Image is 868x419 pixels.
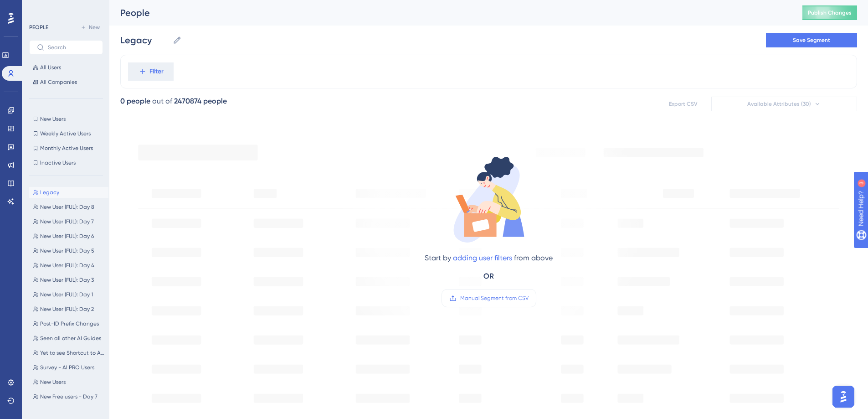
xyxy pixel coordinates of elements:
span: New User (FUL): Day 8 [40,203,94,211]
span: New User (FUL): Day 4 [40,262,94,269]
span: Publish Changes [808,9,852,16]
span: Legacy [40,189,59,196]
span: All Companies [40,78,77,86]
span: Filter [149,66,164,77]
span: New User (FUL): Day 7 [40,218,94,225]
span: New Users [40,378,66,386]
div: 2470874 people [174,96,227,107]
span: New User (FUL): Day 1 [40,291,93,298]
input: Segment Name [120,34,169,47]
span: Seen all other AI Guides [40,335,101,342]
button: Legacy [29,187,108,198]
a: adding user filters [453,253,512,262]
span: Post-ID Prefix Changes [40,320,99,327]
iframe: UserGuiding AI Assistant Launcher [830,383,857,410]
button: Yet to see Shortcut to AI Additional Instructions guide [29,347,108,358]
span: Weekly Active Users [40,130,91,137]
button: Weekly Active Users [29,128,103,139]
div: 3 [63,5,66,12]
span: Monthly Active Users [40,145,93,152]
span: Available Attributes (30) [747,100,811,108]
button: New User (FUL): Day 4 [29,260,108,271]
button: New Users [29,377,108,388]
button: Seen all other AI Guides [29,333,108,344]
button: New User (FUL): Day 7 [29,216,108,227]
span: Export CSV [669,100,698,108]
button: New Users [29,114,103,124]
span: Manual Segment from CSV [460,295,529,302]
div: People [120,6,780,19]
button: New User (FUL): Day 3 [29,274,108,285]
span: New Free users - Day 7 [40,393,98,400]
button: Survey - AI PRO Users [29,362,108,373]
span: Yet to see Shortcut to AI Additional Instructions guide [40,349,105,357]
button: All Companies [29,77,103,88]
button: Filter [128,62,174,81]
span: Inactive Users [40,159,76,166]
div: 0 people [120,96,150,107]
div: PEOPLE [29,24,48,31]
span: New User (FUL): Day 2 [40,305,94,313]
button: New User (FUL): Day 6 [29,231,108,242]
button: New Free users - Day 7 [29,391,108,402]
button: New [77,22,103,33]
span: New User (FUL): Day 5 [40,247,94,254]
span: New [89,24,100,31]
div: Start by from above [425,253,553,264]
button: Monthly Active Users [29,143,103,154]
button: New User (FUL): Day 8 [29,202,108,212]
button: Available Attributes (30) [711,97,857,111]
span: Survey - AI PRO Users [40,364,94,371]
button: All Users [29,62,103,73]
span: Save Segment [793,36,830,44]
button: New User (FUL): Day 5 [29,245,108,256]
button: New User (FUL): Day 2 [29,304,108,315]
span: New User (FUL): Day 6 [40,233,94,240]
div: out of [152,96,172,107]
button: Export CSV [660,97,706,111]
span: All Users [40,64,61,71]
input: Search [48,44,95,51]
button: Save Segment [766,33,857,47]
span: Need Help? [21,2,57,13]
span: New Users [40,115,66,123]
button: Inactive Users [29,157,103,168]
button: New User (FUL): Day 1 [29,289,108,300]
button: Publish Changes [802,5,857,20]
div: OR [483,271,494,282]
span: New User (FUL): Day 3 [40,276,94,284]
button: Post-ID Prefix Changes [29,318,108,329]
